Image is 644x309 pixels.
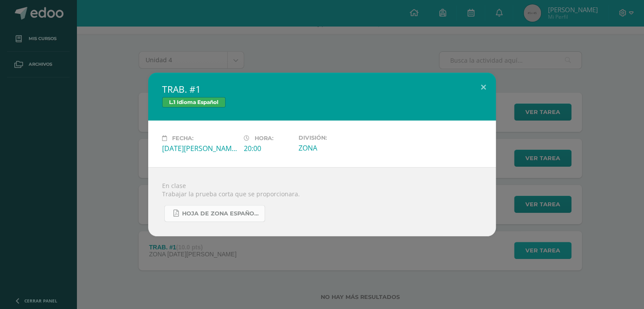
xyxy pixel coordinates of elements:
[471,73,496,102] button: Close (Esc)
[244,144,291,153] div: 20:00
[148,167,496,236] div: En clase Trabajar la prueba corta que se proporcionara.
[162,144,237,153] div: [DATE][PERSON_NAME]
[164,205,265,222] a: HOJA DE ZONA ESPAÑOL IV UNIDAD.pdf
[162,83,482,95] h2: TRAB. #1
[298,134,373,141] label: División:
[255,135,273,141] span: Hora:
[172,135,193,141] span: Fecha:
[182,210,260,217] span: HOJA DE ZONA ESPAÑOL IV UNIDAD.pdf
[298,143,373,153] div: ZONA
[162,97,226,107] span: L.1 Idioma Español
